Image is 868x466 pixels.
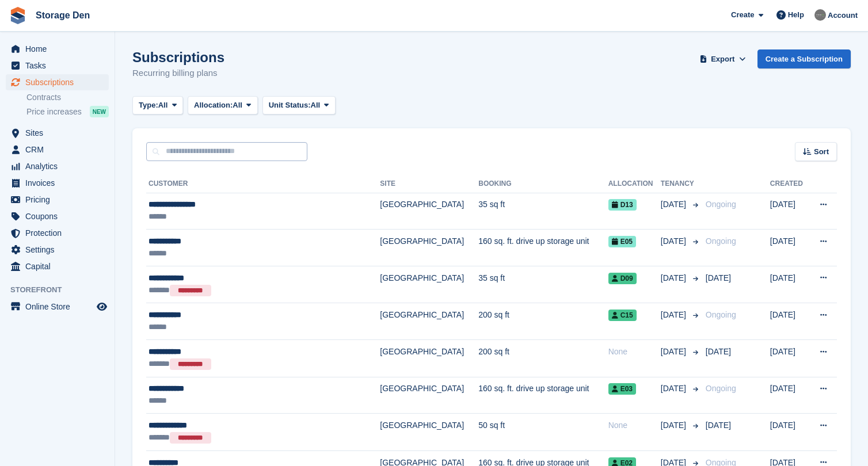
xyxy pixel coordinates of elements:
td: 35 sq ft [478,266,608,303]
td: [DATE] [770,303,809,340]
span: [DATE] [706,347,731,356]
span: Capital [25,258,94,274]
span: [DATE] [706,273,731,282]
span: Export [711,54,734,65]
span: Analytics [25,158,94,174]
span: Subscriptions [25,74,94,90]
td: [GEOGRAPHIC_DATA] [380,266,478,303]
span: Home [25,41,94,57]
h1: Subscriptions [132,49,224,65]
td: [GEOGRAPHIC_DATA] [380,193,478,230]
a: menu [6,58,109,74]
a: Storage Den [31,6,94,25]
a: menu [6,74,109,90]
a: menu [6,299,109,315]
a: menu [6,258,109,274]
span: Type: [139,100,158,111]
span: Invoices [25,175,94,191]
span: C15 [608,310,637,321]
td: [DATE] [770,414,809,451]
span: [DATE] [661,309,688,321]
span: Price increases [26,106,82,117]
a: menu [6,142,109,158]
span: Pricing [25,192,94,208]
a: menu [6,175,109,191]
span: Sort [814,146,829,158]
span: CRM [25,142,94,158]
td: [GEOGRAPHIC_DATA] [380,230,478,266]
td: [GEOGRAPHIC_DATA] [380,303,478,340]
span: E03 [608,383,636,395]
span: Protection [25,225,94,241]
th: Allocation [608,175,661,193]
td: 35 sq ft [478,193,608,230]
a: menu [6,158,109,174]
img: Brian Barbour [814,9,826,21]
a: Preview store [95,300,109,314]
th: Site [380,175,478,193]
span: Account [828,10,858,21]
td: [DATE] [770,230,809,266]
button: Allocation: All [188,96,258,115]
span: All [311,100,321,111]
span: [DATE] [661,419,688,431]
span: [DATE] [661,198,688,211]
td: 200 sq ft [478,340,608,377]
td: [GEOGRAPHIC_DATA] [380,414,478,451]
span: Coupons [25,208,94,224]
span: Create [731,9,754,21]
span: Settings [25,242,94,258]
span: Storefront [10,284,115,296]
a: Create a Subscription [757,49,851,68]
td: 50 sq ft [478,414,608,451]
img: stora-icon-8386f47178a22dfd0bd8f6a31ec36ba5ce8667c1dd55bd0f319d3a0aa187defe.svg [9,7,26,24]
div: NEW [90,106,109,117]
span: Unit Status: [269,100,311,111]
span: All [158,100,168,111]
th: Booking [478,175,608,193]
a: Contracts [26,92,109,103]
button: Type: All [132,96,183,115]
span: [DATE] [661,235,688,247]
td: [DATE] [770,266,809,303]
span: D13 [608,199,637,211]
a: menu [6,125,109,141]
a: menu [6,192,109,208]
td: 160 sq. ft. drive up storage unit [478,230,608,266]
a: menu [6,208,109,224]
td: [GEOGRAPHIC_DATA] [380,377,478,414]
th: Customer [146,175,380,193]
a: menu [6,41,109,57]
span: [DATE] [661,346,688,358]
span: Help [788,9,804,21]
td: 200 sq ft [478,303,608,340]
a: Price increases NEW [26,105,109,118]
th: Created [770,175,809,193]
td: [DATE] [770,377,809,414]
a: menu [6,242,109,258]
span: [DATE] [661,383,688,395]
p: Recurring billing plans [132,67,224,80]
th: Tenancy [661,175,701,193]
span: D09 [608,273,637,284]
span: [DATE] [661,272,688,284]
span: [DATE] [706,421,731,430]
span: Ongoing [706,236,736,246]
div: None [608,419,661,431]
span: Ongoing [706,384,736,393]
button: Unit Status: All [262,96,336,115]
span: All [233,100,242,111]
td: [GEOGRAPHIC_DATA] [380,340,478,377]
span: Tasks [25,58,94,74]
span: Ongoing [706,200,736,209]
div: None [608,346,661,358]
span: Sites [25,125,94,141]
span: Online Store [25,299,94,315]
span: Ongoing [706,310,736,319]
span: Allocation: [194,100,233,111]
span: E05 [608,236,636,247]
a: menu [6,225,109,241]
button: Export [698,49,748,68]
td: [DATE] [770,193,809,230]
td: 160 sq. ft. drive up storage unit [478,377,608,414]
